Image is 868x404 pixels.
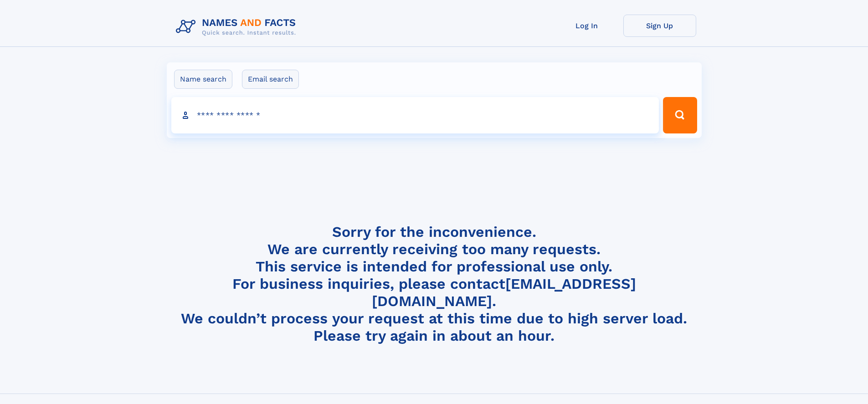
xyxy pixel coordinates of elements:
[663,97,697,133] button: Search Button
[623,15,696,37] a: Sign Up
[242,70,299,89] label: Email search
[171,97,659,133] input: search input
[174,70,232,89] label: Name search
[372,275,636,310] a: [EMAIL_ADDRESS][DOMAIN_NAME]
[172,15,303,39] img: Logo Names and Facts
[172,223,696,345] h4: Sorry for the inconvenience. We are currently receiving too many requests. This service is intend...
[550,15,623,37] a: Log In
